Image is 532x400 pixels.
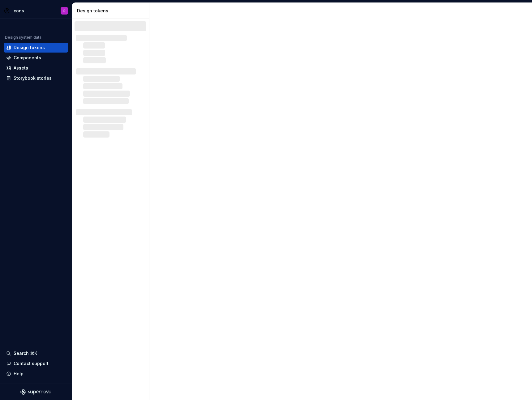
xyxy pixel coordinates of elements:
[14,65,28,71] div: Assets
[4,369,68,379] button: Help
[4,63,68,73] a: Assets
[4,43,68,53] a: Design tokens
[14,75,52,81] div: Storybook stories
[4,348,68,358] button: Search ⌘K
[14,371,24,377] div: Help
[14,350,37,356] div: Search ⌘K
[63,8,66,13] div: R
[4,53,68,63] a: Components
[77,8,147,14] div: Design tokens
[4,359,68,368] button: Contact support
[4,73,68,83] a: Storybook stories
[14,360,49,367] div: Contact support
[20,389,51,395] svg: Supernova Logo
[1,4,71,17] button: iconsR
[12,8,24,14] div: icons
[5,35,41,40] div: Design system data
[14,45,45,51] div: Design tokens
[14,55,41,61] div: Components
